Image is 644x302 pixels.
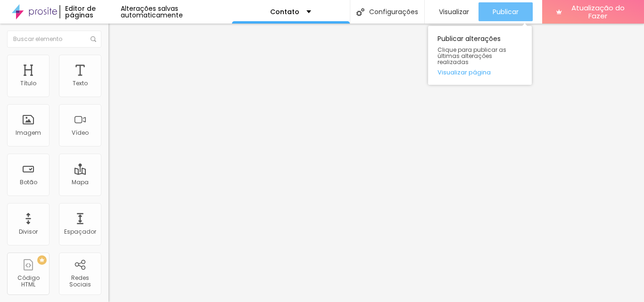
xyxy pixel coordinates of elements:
[493,7,519,16] font: Publicar
[479,2,533,21] button: Publicar
[16,129,41,137] font: Imagem
[439,7,469,16] font: Visualizar
[438,68,491,77] font: Visualizar página
[73,79,88,87] font: Texto
[91,36,96,42] img: Ícone
[438,46,506,66] font: Clique para publicar as últimas alterações realizadas
[20,79,36,87] font: Título
[270,7,299,16] font: Contato
[72,178,89,186] font: Mapa
[17,274,40,288] font: Código HTML
[571,3,625,21] font: Atualização do Fazer
[356,8,364,16] img: Ícone
[20,178,37,186] font: Botão
[64,228,96,236] font: Espaçador
[69,274,91,288] font: Redes Sociais
[438,69,522,75] a: Visualizar página
[7,31,101,48] input: Buscar elemento
[72,129,89,137] font: Vídeo
[108,24,644,302] iframe: Editor
[65,4,96,20] font: Editor de páginas
[369,7,418,16] font: Configurações
[438,34,501,43] font: Publicar alterações
[425,2,479,21] button: Visualizar
[19,228,38,236] font: Divisor
[121,4,183,20] font: Alterações salvas automaticamente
